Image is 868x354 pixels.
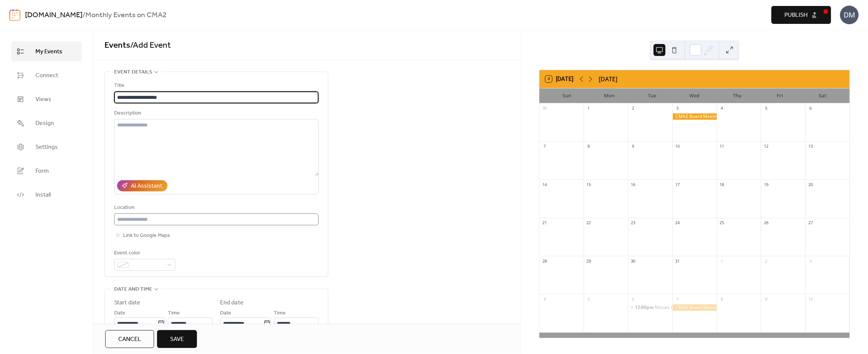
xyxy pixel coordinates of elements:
div: 5 [763,106,769,111]
span: Date [220,309,231,318]
button: Publish [771,6,831,24]
div: 15 [586,182,592,187]
div: Start date [114,298,140,307]
div: 2 [630,106,636,111]
a: Design [11,113,82,133]
div: [DATE] [599,75,617,84]
a: Connect [11,65,82,85]
div: 9 [763,296,769,302]
div: 7 [675,296,680,302]
div: 4 [719,106,725,111]
span: My Events [35,47,62,56]
span: Publish [784,11,808,20]
div: 25 [719,220,725,226]
div: 19 [763,182,769,187]
div: Sun [545,88,588,103]
span: Time [168,309,180,318]
div: 11 [719,144,725,149]
div: 28 [542,258,547,264]
button: 4[DATE] [543,74,576,84]
div: Description [114,109,317,118]
div: Fri [758,88,801,103]
div: 12 [763,144,769,149]
span: Install [35,191,51,200]
a: Views [11,89,82,109]
span: Views [35,95,51,104]
div: 17 [675,182,680,187]
a: Install [11,185,82,205]
div: 21 [542,220,547,226]
div: End date [220,298,244,307]
div: Sat [801,88,844,103]
span: Cancel [118,335,141,344]
button: Cancel [105,330,154,348]
span: Connect [35,71,58,80]
div: Title [114,81,317,90]
div: 10 [808,296,813,302]
span: Form [35,167,49,176]
div: 20 [808,182,813,187]
div: 5 [586,296,592,302]
span: Save [170,335,184,344]
div: 24 [675,220,680,226]
div: Mosaic Calling Card Workalong - 12pm ET - with Kim Porter & Bonnie Fitzgerald [628,304,673,311]
div: AI Assistant [131,182,162,191]
div: 29 [586,258,592,264]
div: 1 [586,106,592,111]
div: 6 [808,106,813,111]
div: 2 [763,258,769,264]
div: CMA2 Board Meeting [673,304,717,311]
div: 30 [630,258,636,264]
div: 26 [763,220,769,226]
div: 27 [808,220,813,226]
div: 22 [586,220,592,226]
a: Settings [11,137,82,157]
div: Location [114,203,317,212]
div: Event color [114,249,174,258]
div: 16 [630,182,636,187]
div: 30 [542,106,547,111]
button: AI Assistant [117,180,167,191]
div: 7 [542,144,547,149]
div: 6 [630,296,636,302]
span: Date and time [114,285,152,294]
div: 4 [542,296,547,302]
div: 1 [719,258,725,264]
div: 31 [675,258,680,264]
a: My Events [11,41,82,62]
a: Events [104,37,130,54]
div: 10 [675,144,680,149]
div: 3 [675,106,680,111]
div: Mosaic Calling Card Workalong - 12pm ET - with [PERSON_NAME] & [PERSON_NAME] [655,304,831,311]
b: Monthly Events on CMA2 [85,8,167,22]
img: logo [9,9,21,21]
b: / [82,8,85,22]
div: Tue [631,88,673,103]
div: Thu [716,88,758,103]
span: 12:00pm [635,304,655,311]
span: / Add Event [130,37,171,54]
button: Save [157,330,197,348]
a: Form [11,161,82,181]
span: Design [35,119,54,128]
span: Event details [114,68,152,77]
div: 8 [586,144,592,149]
span: Time [274,309,286,318]
span: Settings [35,143,58,152]
div: 13 [808,144,813,149]
a: [DOMAIN_NAME] [25,8,82,22]
div: 8 [719,296,725,302]
div: DM [840,6,859,24]
span: Date [114,309,125,318]
div: Wed [673,88,716,103]
div: Mon [588,88,630,103]
div: 9 [630,144,636,149]
div: CMA2 Board Meeting [673,113,717,120]
span: Link to Google Maps [123,231,170,240]
div: 18 [719,182,725,187]
div: 23 [630,220,636,226]
div: 14 [542,182,547,187]
div: 3 [808,258,813,264]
